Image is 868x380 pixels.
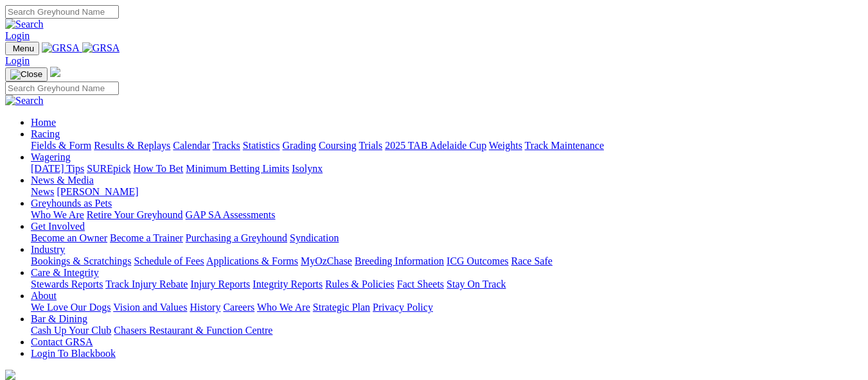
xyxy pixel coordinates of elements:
[373,302,433,313] a: Privacy Policy
[283,140,316,151] a: Grading
[31,267,99,278] a: Care & Integrity
[31,302,111,313] a: We Love Our Dogs
[190,302,220,313] a: History
[31,255,131,266] a: Bookings & Scratchings
[134,163,184,174] a: How To Bet
[5,82,119,95] input: Search
[173,140,210,151] a: Calendar
[447,255,508,266] a: ICG Outcomes
[385,140,486,151] a: 2025 TAB Adelaide Cup
[82,42,120,54] img: GRSA
[31,209,863,221] div: Greyhounds as Pets
[292,163,323,174] a: Isolynx
[511,255,552,266] a: Race Safe
[257,302,310,313] a: Who We Are
[397,279,444,289] a: Fact Sheets
[134,255,204,266] a: Schedule of Fees
[31,198,112,209] a: Greyhounds as Pets
[5,370,15,380] img: logo-grsa-white.png
[31,279,863,290] div: Care & Integrity
[5,55,30,66] a: Login
[190,279,250,289] a: Injury Reports
[186,232,287,243] a: Purchasing a Greyhound
[31,209,84,220] a: Who We Are
[31,232,107,243] a: Become an Owner
[114,325,272,336] a: Chasers Restaurant & Function Centre
[31,117,56,128] a: Home
[50,67,60,77] img: logo-grsa-white.png
[31,325,863,336] div: Bar & Dining
[359,140,382,151] a: Trials
[105,279,188,289] a: Track Injury Rebate
[5,67,48,82] button: Toggle navigation
[31,128,60,139] a: Racing
[223,302,254,313] a: Careers
[10,69,42,80] img: Close
[525,140,604,151] a: Track Maintenance
[313,302,370,313] a: Strategic Plan
[42,42,80,54] img: GRSA
[31,140,91,151] a: Fields & Form
[31,163,84,174] a: [DATE] Tips
[13,44,34,53] span: Menu
[31,255,863,267] div: Industry
[5,95,44,107] img: Search
[31,221,85,232] a: Get Involved
[5,42,39,55] button: Toggle navigation
[5,5,119,19] input: Search
[5,19,44,30] img: Search
[31,186,54,197] a: News
[31,325,111,336] a: Cash Up Your Club
[110,232,183,243] a: Become a Trainer
[31,313,87,324] a: Bar & Dining
[87,163,130,174] a: SUREpick
[113,302,187,313] a: Vision and Values
[5,30,30,41] a: Login
[31,232,863,244] div: Get Involved
[447,279,506,289] a: Stay On Track
[31,302,863,313] div: About
[290,232,339,243] a: Syndication
[252,279,323,289] a: Integrity Reports
[31,163,863,175] div: Wagering
[31,140,863,151] div: Racing
[31,279,103,289] a: Stewards Reports
[31,175,94,186] a: News & Media
[301,255,352,266] a: MyOzChase
[186,163,289,174] a: Minimum Betting Limits
[31,290,57,301] a: About
[31,336,93,347] a: Contact GRSA
[355,255,444,266] a: Breeding Information
[243,140,280,151] a: Statistics
[87,209,183,220] a: Retire Your Greyhound
[31,348,116,359] a: Login To Blackbook
[206,255,298,266] a: Applications & Forms
[31,186,863,198] div: News & Media
[213,140,240,151] a: Tracks
[57,186,138,197] a: [PERSON_NAME]
[489,140,522,151] a: Weights
[31,244,65,255] a: Industry
[94,140,170,151] a: Results & Replays
[186,209,276,220] a: GAP SA Assessments
[319,140,357,151] a: Coursing
[31,151,71,162] a: Wagering
[325,279,394,289] a: Rules & Policies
